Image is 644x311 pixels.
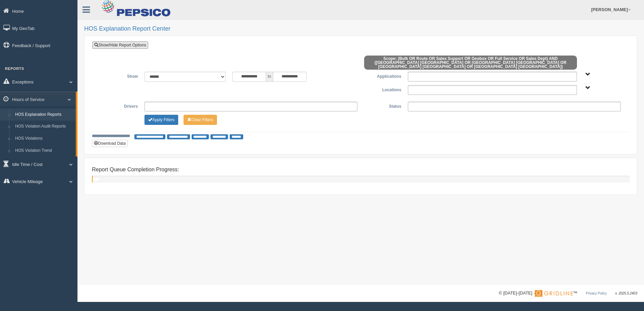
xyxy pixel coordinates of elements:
h2: HOS Explanation Report Center [84,26,637,32]
a: Privacy Policy [586,291,607,295]
label: Locations [361,85,405,93]
a: HOS Violation Trend [12,145,76,157]
label: Applications [361,72,405,80]
img: Gridline [535,290,573,297]
span: v. 2025.5.2403 [615,291,637,295]
a: HOS Explanation Reports [12,109,76,121]
span: to [266,72,273,82]
button: Download Data [92,140,128,147]
a: Show/Hide Report Options [92,41,148,49]
label: Status [361,102,405,110]
label: Show [97,72,141,80]
h4: Report Queue Completion Progress: [92,167,630,173]
a: HOS Violations [12,133,76,145]
div: © [DATE]-[DATE] - ™ [499,290,637,297]
button: Change Filter Options [184,115,217,125]
span: Scope: (Bulk OR Route OR Sales Support OR Geobox OR Full Service OR Sales Dept) AND ([GEOGRAPHIC_... [364,56,577,70]
button: Change Filter Options [144,115,178,125]
label: Drivers [97,102,141,110]
a: HOS Violation Audit Reports [12,120,76,133]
